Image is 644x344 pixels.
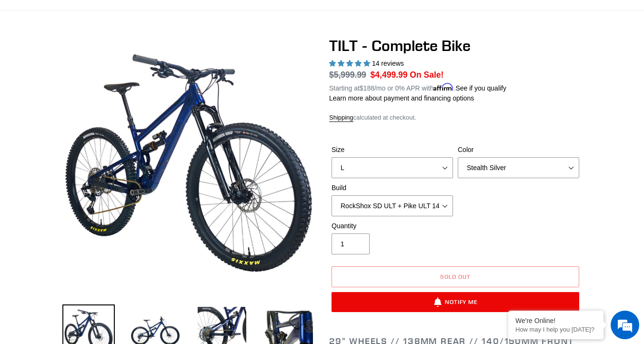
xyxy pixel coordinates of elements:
[440,273,471,280] span: Sold out
[515,317,596,324] div: We're Online!
[10,52,25,67] div: Navigation go back
[5,237,181,270] textarea: Type your message and hit 'Enter'
[329,81,506,93] p: Starting at /mo or 0% APR with .
[458,145,579,155] label: Color
[515,326,596,333] p: How may I help you today?
[329,70,366,80] s: $5,999.99
[156,5,179,28] div: Minimize live chat window
[410,69,443,81] span: On Sale!
[332,183,453,193] label: Build
[332,292,579,312] button: Notify Me
[55,108,131,204] span: We're online!
[329,60,372,67] span: 5.00 stars
[329,113,582,122] div: calculated at checkout.
[329,37,582,55] h1: TILT - Complete Bike
[332,221,453,231] label: Quantity
[329,94,474,102] a: Learn more about payment and financing options
[332,145,453,155] label: Size
[360,84,374,92] span: $188
[30,48,54,71] img: d_696896380_company_1647369064580_696896380
[433,83,453,91] span: Affirm
[64,53,174,66] div: Chat with us now
[332,266,579,287] button: Sold out
[371,70,408,80] span: $4,499.99
[329,114,353,122] a: Shipping
[455,84,506,92] a: See if you qualify - Learn more about Affirm Financing (opens in modal)
[372,60,404,67] span: 14 reviews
